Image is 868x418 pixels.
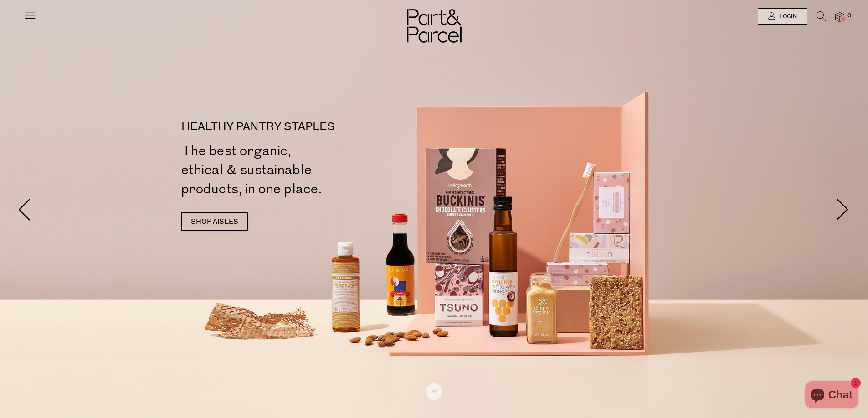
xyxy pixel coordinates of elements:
[181,121,438,132] p: HEALTHY PANTRY STAPLES
[802,381,861,411] inbox-online-store-chat: Shopify online store chat
[845,12,853,20] span: 0
[407,9,462,43] img: Part&Parcel
[181,141,438,199] h2: The best organic, ethical & sustainable products, in one place.
[758,8,807,25] a: Login
[835,12,844,22] a: 0
[181,212,248,231] a: SHOP AISLES
[777,13,797,20] span: Login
